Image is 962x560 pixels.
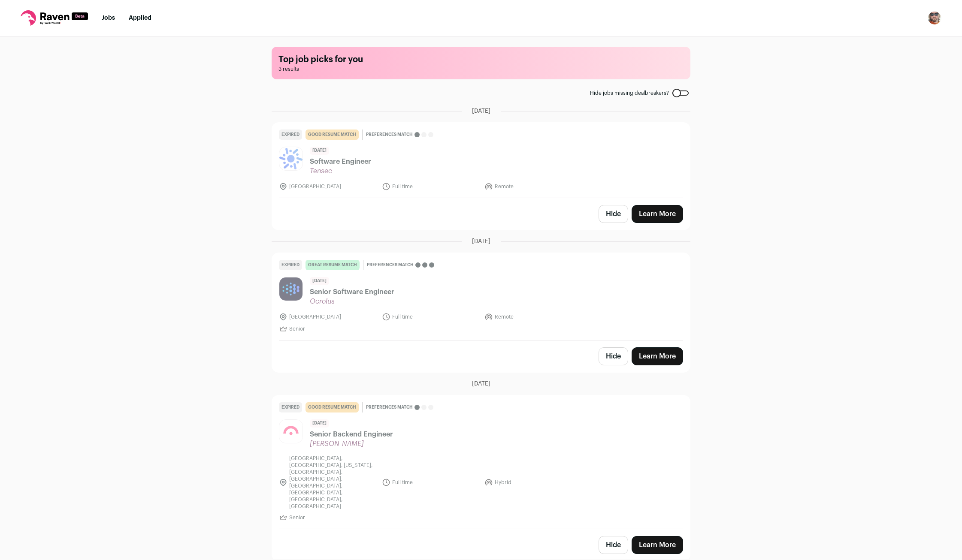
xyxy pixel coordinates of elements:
a: Expired good resume match Preferences match [DATE] Software Engineer Tensec [GEOGRAPHIC_DATA] Ful... [272,123,690,198]
div: Expired [279,129,302,140]
div: great resume match [306,260,360,270]
button: Hide [599,205,628,223]
div: Expired [279,402,302,412]
span: Preferences match [366,130,413,139]
span: [PERSON_NAME] [310,440,393,448]
li: Full time [382,182,480,191]
li: Full time [382,455,480,510]
li: [GEOGRAPHIC_DATA], [GEOGRAPHIC_DATA], [US_STATE], [GEOGRAPHIC_DATA], [GEOGRAPHIC_DATA], [GEOGRAPH... [279,455,377,510]
span: Senior Software Engineer [310,287,394,297]
span: [DATE] [472,379,490,388]
a: Jobs [102,15,115,21]
a: Expired great resume match Preferences match [DATE] Senior Software Engineer Ocrolus [GEOGRAPHIC_... [272,253,690,340]
span: Software Engineer [310,157,371,167]
li: [GEOGRAPHIC_DATA] [279,182,377,191]
li: Hybrid [484,455,582,510]
span: 3 results [278,66,684,72]
span: Ocrolus [310,297,394,306]
span: Tensec [310,167,371,175]
span: [DATE] [310,277,329,285]
button: Open dropdown [928,11,941,25]
a: Applied [129,15,151,21]
img: 639be4ab180aec7d43c2b11cea2de9f151628a85fdc1a3c95fb37b67b055c37a.jpg [279,420,303,443]
div: good resume match [306,402,359,412]
img: 0d7b8d9a3b577bd6c2caada355c5447f3f819241826a91b1594fa99c421327aa.jpg [279,277,303,301]
span: [DATE] [472,237,490,246]
a: Learn More [632,205,683,223]
a: Learn More [632,536,683,554]
li: Senior [279,513,377,522]
li: [GEOGRAPHIC_DATA] [279,313,377,321]
h1: Top job picks for you [278,54,684,66]
li: Remote [484,313,582,321]
span: [DATE] [310,147,329,155]
img: 56adc6204e24d25e071910ec398545c96196aa4cca3006aff049b9b390a50cd3.png [279,148,303,169]
li: Full time [382,313,480,321]
li: Remote [484,182,582,191]
a: Learn More [632,347,683,365]
button: Hide [599,536,628,554]
img: 2831418-medium_jpg [928,11,941,25]
div: Expired [279,260,302,270]
span: Preferences match [366,403,413,412]
span: [DATE] [310,419,329,428]
span: [DATE] [472,107,490,115]
li: Senior [279,325,377,333]
div: good resume match [306,129,359,140]
span: Hide jobs missing dealbreakers? [590,90,669,96]
a: Expired good resume match Preferences match [DATE] Senior Backend Engineer [PERSON_NAME] [GEOGRAP... [272,395,690,529]
span: Preferences match [367,261,414,269]
button: Hide [599,347,628,365]
span: Senior Backend Engineer [310,429,393,440]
